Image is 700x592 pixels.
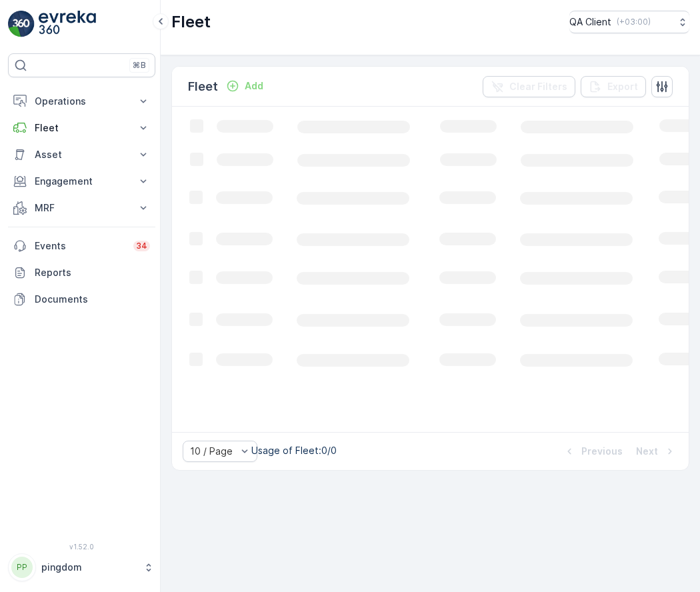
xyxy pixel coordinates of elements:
[221,78,269,94] button: Add
[8,553,155,581] button: PPpingdom
[607,80,638,93] p: Export
[39,11,96,37] img: logo_light-DOdMpM7g.png
[8,195,155,221] button: MRF
[483,76,575,97] button: Clear Filters
[41,561,137,574] p: pingdom
[35,121,129,135] p: Fleet
[8,141,155,168] button: Asset
[581,76,646,97] button: Export
[133,60,146,71] p: ⌘B
[171,11,211,33] p: Fleet
[617,17,651,27] p: ( +03:00 )
[635,443,678,459] button: Next
[561,443,624,459] button: Previous
[8,88,155,115] button: Operations
[35,95,129,108] p: Operations
[8,168,155,195] button: Engagement
[636,445,658,458] p: Next
[35,148,129,161] p: Asset
[11,557,33,578] div: PP
[8,286,155,313] a: Documents
[8,11,35,37] img: logo
[8,259,155,286] a: Reports
[8,233,155,259] a: Events34
[8,543,155,551] span: v 1.52.0
[188,77,218,96] p: Fleet
[136,241,147,251] p: 34
[569,15,611,29] p: QA Client
[35,239,125,253] p: Events
[35,175,129,188] p: Engagement
[35,201,129,215] p: MRF
[569,11,689,33] button: QA Client(+03:00)
[581,445,623,458] p: Previous
[245,79,263,93] p: Add
[35,293,150,306] p: Documents
[251,444,337,457] p: Usage of Fleet : 0/0
[35,266,150,279] p: Reports
[8,115,155,141] button: Fleet
[509,80,567,93] p: Clear Filters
